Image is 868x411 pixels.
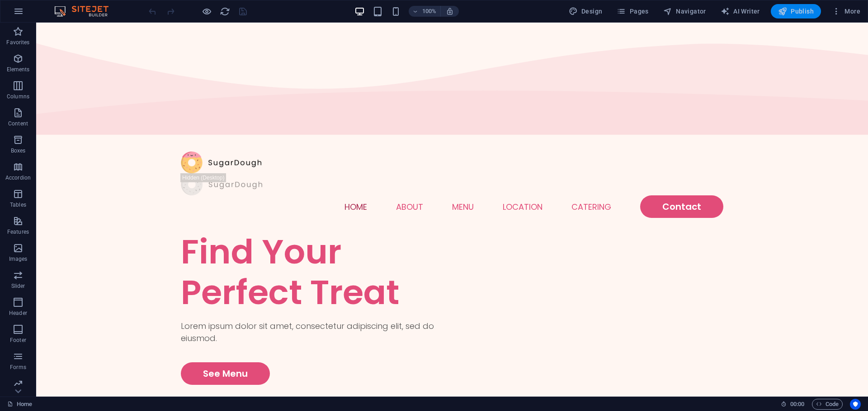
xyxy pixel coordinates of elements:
[7,228,29,236] p: Features
[717,4,764,18] button: AI Writer
[850,399,861,410] button: Usercentrics
[219,6,230,17] button: reload
[10,337,26,344] p: Footer
[613,4,652,18] button: Pages
[6,39,29,46] p: Favorites
[569,7,603,16] span: Design
[201,6,212,17] button: Click here to leave preview mode and continue editing
[771,4,821,18] button: Publish
[812,399,843,410] button: Code
[11,282,25,290] p: Slider
[816,399,839,410] span: Code
[565,4,606,18] div: Design (Ctrl+Alt+Y)
[721,7,760,16] span: AI Writer
[790,399,804,410] span: 00 00
[781,399,805,410] h6: Session time
[409,6,441,17] button: 100%
[9,309,27,317] p: Header
[10,364,26,371] p: Forms
[5,174,31,181] p: Accordion
[778,7,814,16] span: Publish
[8,120,28,127] p: Content
[565,4,606,18] button: Design
[660,4,710,18] button: Navigator
[832,7,860,16] span: More
[9,255,28,263] p: Images
[828,4,864,18] button: More
[797,401,798,407] span: :
[7,399,32,410] a: Click to cancel selection. Double-click to open Pages
[10,201,26,208] p: Tables
[446,7,454,15] i: On resize automatically adjust zoom level to fit chosen device.
[7,93,29,100] p: Columns
[7,66,30,73] p: Elements
[11,147,26,154] p: Boxes
[617,7,648,16] span: Pages
[220,6,230,17] i: Reload page
[422,6,437,17] h6: 100%
[663,7,706,16] span: Navigator
[52,6,120,17] img: Editor Logo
